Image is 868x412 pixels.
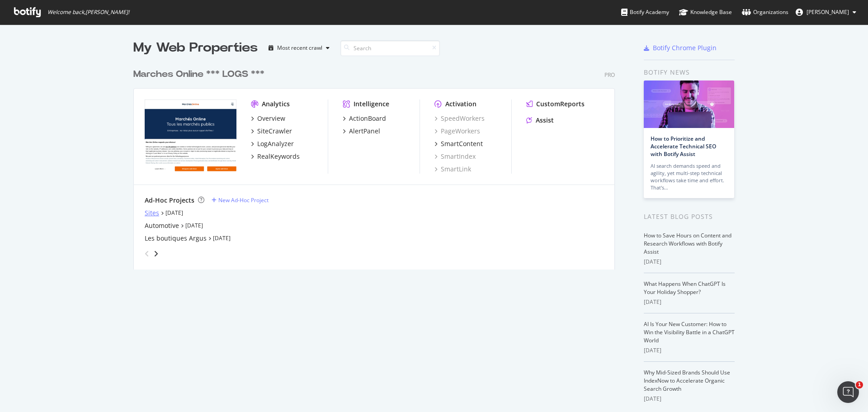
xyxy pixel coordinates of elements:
[145,208,159,218] a: Sites
[644,212,735,222] div: Latest Blog Posts
[257,114,285,123] div: Overview
[644,320,735,344] a: AI Is Your New Customer: How to Win the Visibility Battle in a ChatGPT World
[145,196,194,205] div: Ad-Hoc Projects
[621,8,669,17] div: Botify Academy
[651,162,727,191] div: AI search demands speed and agility, yet multi-step technical workflows take time and effort. Tha...
[434,139,483,148] a: SmartContent
[651,135,716,158] a: How to Prioritize and Accelerate Technical SEO with Botify Assist
[644,280,726,296] a: What Happens When ChatGPT Is Your Holiday Shopper?
[262,99,290,109] div: Analytics
[257,139,294,148] div: LogAnalyzer
[133,39,258,57] div: My Web Properties
[251,152,300,161] a: RealKeywords
[153,249,159,258] div: angle-right
[47,9,129,16] span: Welcome back, [PERSON_NAME] !
[251,114,285,123] a: Overview
[644,81,734,128] img: How to Prioritize and Accelerate Technical SEO with Botify Assist
[354,99,389,109] div: Intelligence
[837,381,859,403] iframe: Intercom live chat
[340,40,440,56] input: Search
[604,71,615,79] div: Pro
[185,222,203,229] a: [DATE]
[133,57,622,270] div: grid
[679,8,732,17] div: Knowledge Base
[644,43,717,52] a: Botify Chrome Plugin
[441,139,483,148] div: SmartContent
[251,127,292,136] a: SiteCrawler
[212,196,269,204] a: New Ad-Hoc Project
[251,139,294,148] a: LogAnalyzer
[145,234,207,243] a: Les boutiques Argus
[526,99,585,109] a: CustomReports
[349,114,386,123] div: ActionBoard
[788,5,863,19] button: [PERSON_NAME]
[434,127,480,136] a: PageWorkers
[526,116,554,125] a: Assist
[349,127,380,136] div: AlertPanel
[536,116,554,125] div: Assist
[644,298,735,306] div: [DATE]
[265,41,333,55] button: Most recent crawl
[145,221,179,230] a: Automotive
[742,8,788,17] div: Organizations
[644,346,735,355] div: [DATE]
[257,127,292,136] div: SiteCrawler
[141,246,153,261] div: angle-left
[644,67,735,77] div: Botify news
[145,99,236,173] img: www.marchesonline.com
[644,395,735,403] div: [DATE]
[218,196,269,204] div: New Ad-Hoc Project
[434,114,485,123] a: SpeedWorkers
[165,209,183,217] a: [DATE]
[445,99,476,109] div: Activation
[644,369,730,393] a: Why Mid-Sized Brands Should Use IndexNow to Accelerate Organic Search Growth
[536,99,585,109] div: CustomReports
[213,234,231,242] a: [DATE]
[807,8,849,16] span: Mariam Sissoko
[653,43,717,52] div: Botify Chrome Plugin
[434,165,471,174] a: SmartLink
[644,258,735,266] div: [DATE]
[277,45,322,51] div: Most recent crawl
[257,152,300,161] div: RealKeywords
[856,381,863,388] span: 1
[343,127,380,136] a: AlertPanel
[644,232,731,256] a: How to Save Hours on Content and Research Workflows with Botify Assist
[343,114,386,123] a: ActionBoard
[434,152,476,161] a: SmartIndex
